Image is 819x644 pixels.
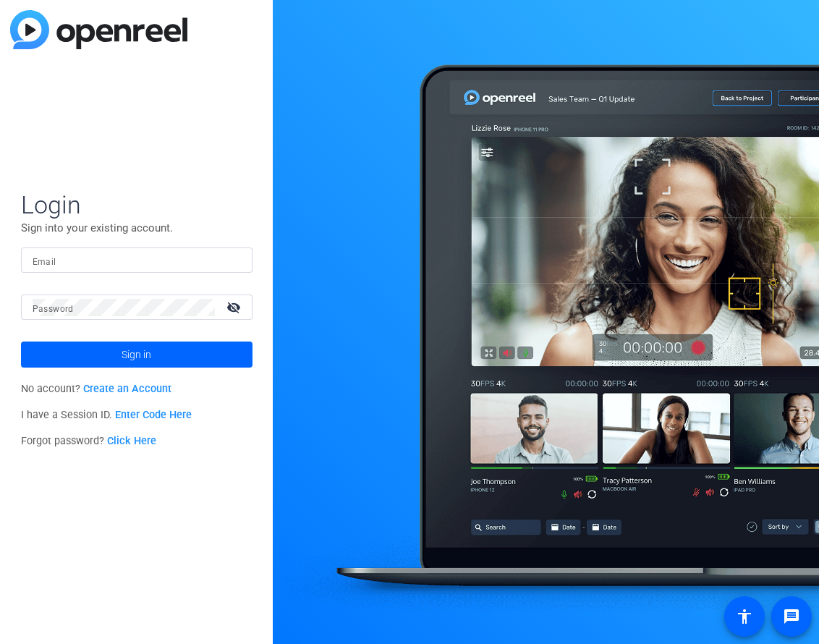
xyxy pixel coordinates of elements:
span: No account? [21,383,172,395]
mat-icon: accessibility [736,608,753,625]
button: Sign in [21,342,253,368]
mat-icon: visibility_off [218,297,253,318]
span: Login [21,190,253,220]
a: Enter Code Here [115,409,192,421]
span: Forgot password? [21,435,157,447]
mat-icon: message [783,608,800,625]
p: Sign into your existing account. [21,220,253,236]
mat-label: Password [33,304,74,314]
input: Enter Email Address [33,252,241,269]
a: Click Here [107,435,156,447]
mat-label: Email [33,257,56,267]
img: blue-gradient.svg [10,10,187,49]
span: I have a Session ID. [21,409,192,421]
a: Create an Account [83,383,171,395]
span: Sign in [122,336,151,373]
